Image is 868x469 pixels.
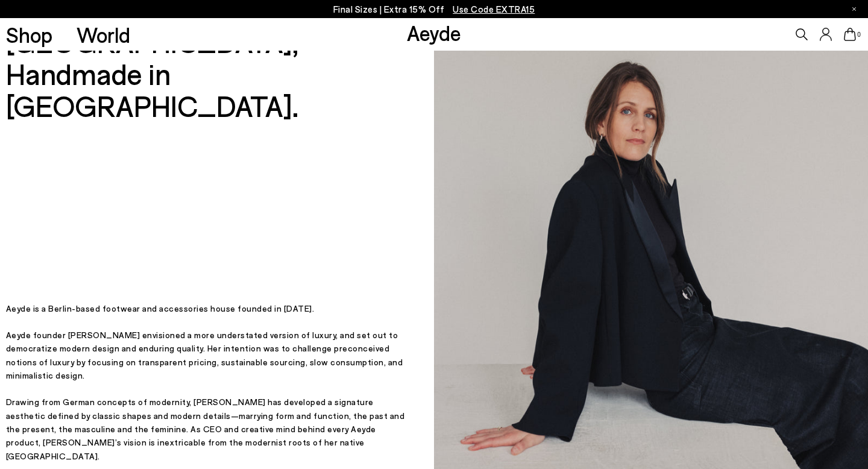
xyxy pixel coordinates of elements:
[77,24,130,45] a: World
[453,4,535,14] span: Navigate to /collections/ss25-final-sizes
[333,2,535,17] p: Final Sizes | Extra 15% Off
[6,395,410,463] p: Drawing from German concepts of modernity, [PERSON_NAME] has developed a signature aesthetic defi...
[6,302,410,315] p: Aeyde is a Berlin-based footwear and accessories house founded in [DATE].
[856,31,862,38] span: 0
[407,20,461,45] a: Aeyde
[6,24,52,45] a: Shop
[844,28,856,41] a: 0
[6,329,410,383] p: Aeyde founder [PERSON_NAME] envisioned a more understated version of luxury, and set out to democ...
